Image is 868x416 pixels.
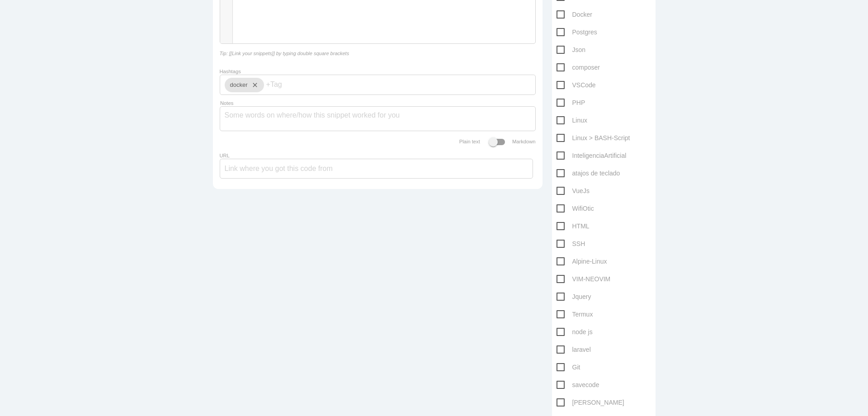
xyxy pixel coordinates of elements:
div: docker [225,78,264,92]
span: Alpine-Linux [557,256,607,267]
i: close [248,78,259,92]
span: Git [557,362,580,373]
span: InteligenciaArtificial [557,150,627,161]
span: VIM-NEOVIM [557,274,611,285]
input: +Tag [266,75,321,94]
span: VSCode [557,80,596,91]
input: Link where you got this code from [220,159,533,179]
span: Docker [557,9,592,20]
span: VueJs [557,185,590,197]
span: laravel [557,344,591,355]
span: Linux > BASH-Script [557,132,630,144]
label: Plain text Markdown [459,139,536,144]
span: Termux [557,309,593,320]
i: Tip: [[Link your snippets]] by typing double square brackets [220,51,349,56]
span: savecode [557,379,599,391]
span: WifiOtic [557,203,594,214]
span: HTML [557,221,590,232]
span: Postgres [557,27,597,38]
span: SSH [557,238,585,250]
span: atajos de teclado [557,168,620,179]
label: URL [220,153,230,158]
span: PHP [557,97,585,109]
span: composer [557,62,600,73]
span: Jquery [557,291,591,303]
label: Hashtags [220,69,241,74]
span: node js [557,326,593,338]
span: [PERSON_NAME] [557,397,624,408]
span: Json [557,44,586,56]
label: Notes [220,100,233,106]
span: Linux [557,115,587,126]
